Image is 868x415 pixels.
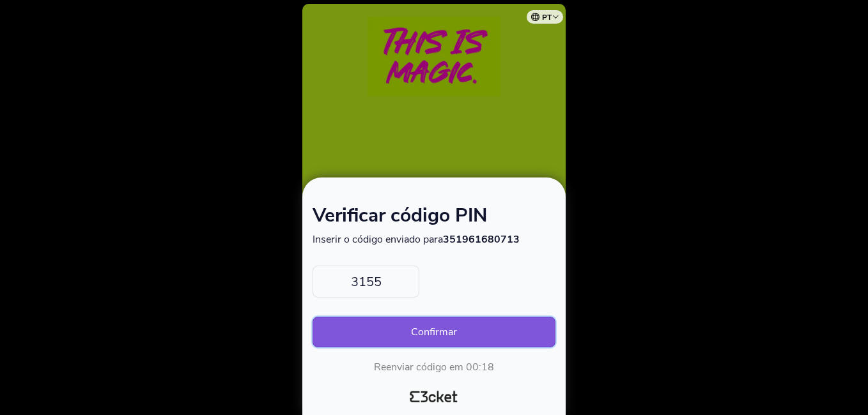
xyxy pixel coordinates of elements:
[313,232,555,246] p: Inserir o código enviado para
[374,360,463,374] span: Reenviar código em
[313,207,555,232] h1: Verificar código PIN
[313,317,555,347] button: Confirmar
[443,232,520,246] strong: 351961680713
[466,360,494,374] div: 00:18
